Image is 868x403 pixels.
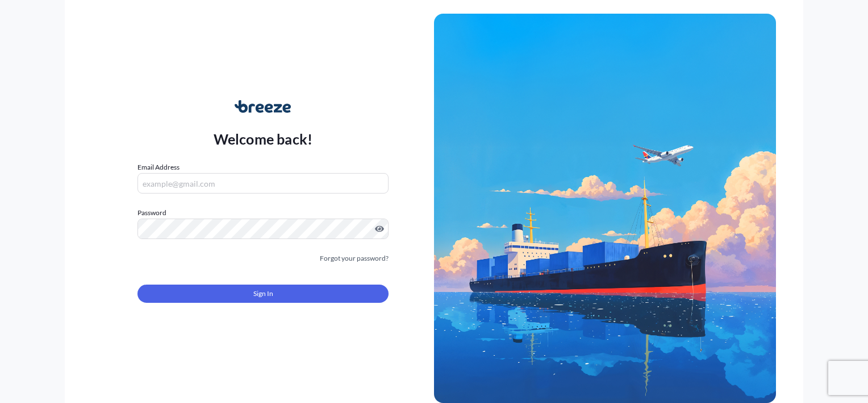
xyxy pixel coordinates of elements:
p: Welcome back! [214,130,313,148]
label: Email Address [137,162,180,173]
span: Sign In [253,288,273,299]
label: Password [137,207,389,219]
button: Sign In [137,285,389,303]
img: Ship illustration [434,14,776,403]
button: Show password [375,224,384,233]
input: example@gmail.com [137,173,389,194]
a: Forgot your password? [320,253,389,264]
